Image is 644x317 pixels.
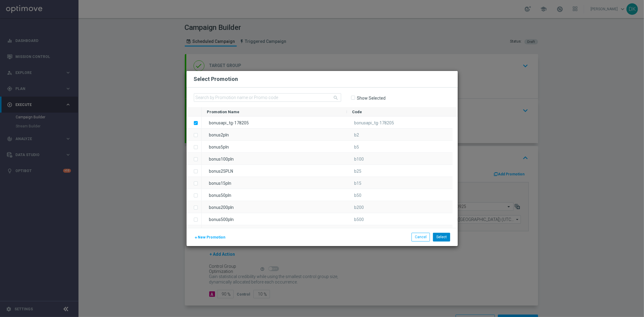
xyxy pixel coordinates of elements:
[187,117,202,129] div: Press SPACE to deselect this row.
[202,153,347,165] div: bonus100pln
[202,201,347,213] div: bonus200pln
[333,95,339,101] i: search
[202,141,453,153] div: Press SPACE to select this row.
[412,233,430,241] button: Cancel
[187,129,202,141] div: Press SPACE to select this row.
[352,110,362,114] span: Code
[354,169,362,174] span: b25
[354,133,359,137] span: b2
[187,141,202,153] div: Press SPACE to select this row.
[194,234,226,241] button: New Promotion
[202,213,453,225] div: Press SPACE to select this row.
[194,75,238,83] h2: Select Promotion
[354,145,359,149] span: b5
[194,93,341,102] input: Search by Promotion name or Promo code
[354,157,364,162] span: b100
[187,177,202,189] div: Press SPACE to select this row.
[357,95,386,101] label: Show Selected
[202,225,453,237] div: Press SPACE to select this row.
[187,225,202,237] div: Press SPACE to select this row.
[194,236,198,239] i: add
[187,213,202,225] div: Press SPACE to select this row.
[202,117,347,128] div: bonusapi_tg-178205
[202,165,453,177] div: Press SPACE to select this row.
[202,189,453,201] div: Press SPACE to select this row.
[354,217,364,222] span: b500
[354,181,362,186] span: b15
[207,110,240,114] span: Promotion Name
[202,189,347,201] div: bonus50pln
[354,120,394,125] span: bonusapi_tg-178205
[187,165,202,177] div: Press SPACE to select this row.
[202,177,347,189] div: bonus15pln
[202,177,453,189] div: Press SPACE to select this row.
[202,117,453,129] div: Press SPACE to deselect this row.
[198,235,226,239] span: New Promotion
[202,153,453,165] div: Press SPACE to select this row.
[202,141,347,152] div: bonus5pln
[202,129,453,141] div: Press SPACE to select this row.
[433,233,450,241] button: Select
[202,201,453,213] div: Press SPACE to select this row.
[187,153,202,165] div: Press SPACE to select this row.
[202,129,347,140] div: bonus2pln
[187,189,202,201] div: Press SPACE to select this row.
[354,193,362,198] span: b50
[202,225,347,237] div: bonus10pln
[202,213,347,225] div: bonus500pln
[202,165,347,177] div: bonus25PLN
[354,205,364,210] span: b200
[187,201,202,213] div: Press SPACE to select this row.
